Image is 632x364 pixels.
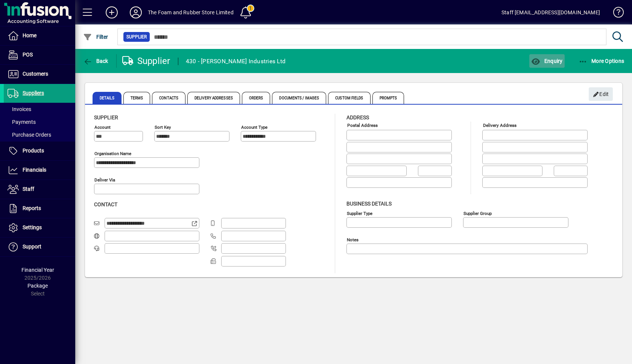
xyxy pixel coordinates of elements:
[126,33,147,41] span: Supplier
[94,201,117,207] span: Contact
[579,58,624,64] span: More Options
[608,2,623,26] a: Knowledge Base
[242,92,270,104] span: Orders
[186,55,286,67] div: 430 - [PERSON_NAME] Industries Ltd
[4,238,75,256] a: Support
[152,92,185,104] span: Contacts
[4,180,75,199] a: Staff
[463,210,492,216] mat-label: Supplier group
[81,54,110,68] button: Back
[94,125,111,130] mat-label: Account
[93,92,122,104] span: Details
[4,218,75,237] a: Settings
[23,186,34,192] span: Staff
[83,58,108,64] span: Back
[23,167,46,173] span: Financials
[531,58,562,64] span: Enquiry
[187,92,240,104] span: Delivery Addresses
[272,92,326,104] span: Documents / Images
[75,54,117,68] app-page-header-button: Back
[4,65,75,84] a: Customers
[8,119,36,125] span: Payments
[23,224,42,230] span: Settings
[23,205,41,211] span: Reports
[8,106,31,112] span: Invoices
[100,6,124,19] button: Add
[4,116,75,128] a: Payments
[328,92,370,104] span: Custom Fields
[83,34,108,40] span: Filter
[23,71,48,77] span: Customers
[94,151,131,156] mat-label: Organisation name
[347,237,359,242] mat-label: Notes
[27,283,48,289] span: Package
[372,92,404,104] span: Prompts
[593,88,609,101] span: Edit
[81,30,110,44] button: Filter
[4,128,75,141] a: Purchase Orders
[4,199,75,218] a: Reports
[346,114,369,120] span: Address
[589,87,613,101] button: Edit
[23,148,44,154] span: Products
[124,6,148,19] button: Profile
[23,90,44,96] span: Suppliers
[241,125,267,130] mat-label: Account Type
[148,6,234,18] div: The Foam and Rubber Store Limited
[21,267,54,273] span: Financial Year
[4,142,75,160] a: Products
[122,55,170,67] div: Supplier
[347,210,372,216] mat-label: Supplier type
[23,52,33,58] span: POS
[4,161,75,180] a: Financials
[94,177,115,183] mat-label: Deliver via
[529,54,564,68] button: Enquiry
[577,54,626,68] button: More Options
[4,26,75,45] a: Home
[155,125,171,130] mat-label: Sort key
[346,201,392,207] span: Business details
[23,32,36,38] span: Home
[8,132,51,138] span: Purchase Orders
[23,244,41,250] span: Support
[501,6,600,18] div: Staff [EMAIL_ADDRESS][DOMAIN_NAME]
[94,114,118,120] span: Supplier
[4,103,75,116] a: Invoices
[4,46,75,64] a: POS
[123,92,150,104] span: Terms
